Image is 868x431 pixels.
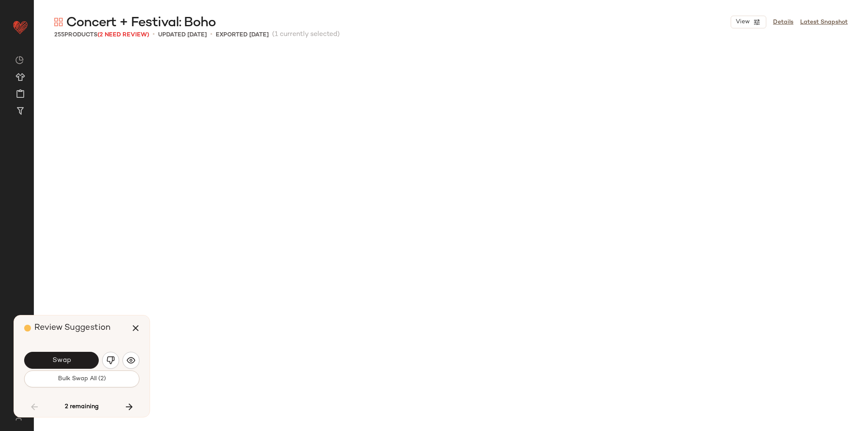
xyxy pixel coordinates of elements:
span: View [735,19,750,25]
a: Latest Snapshot [800,18,848,27]
div: Products [54,30,149,39]
p: Exported [DATE] [216,30,269,39]
span: 255 [54,32,64,38]
span: 2 remaining [65,403,99,411]
button: Swap [24,352,99,369]
span: (2 Need Review) [97,32,149,38]
img: svg%3e [106,356,115,365]
span: Swap [52,356,71,365]
span: Bulk Swap All (2) [58,376,106,382]
a: Details [773,18,793,27]
span: Review Suggestion [34,323,111,332]
img: heart_red.DM2ytmEG.svg [12,19,29,36]
button: View [731,16,766,28]
p: updated [DATE] [158,30,207,39]
span: (1 currently selected) [272,30,340,40]
button: Bulk Swap All (2) [24,370,139,387]
img: svg%3e [15,56,24,64]
img: svg%3e [54,18,63,26]
img: svg%3e [10,414,27,421]
img: svg%3e [127,356,135,365]
span: • [210,30,212,40]
span: Concert + Festival: Boho [66,14,216,31]
span: • [153,30,155,40]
